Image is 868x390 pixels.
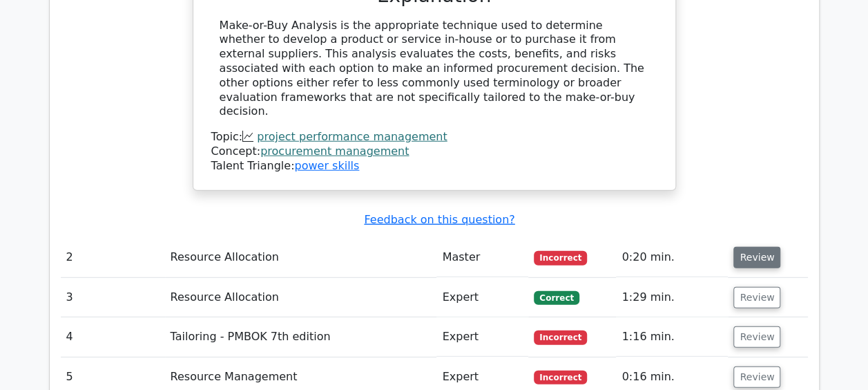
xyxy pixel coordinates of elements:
[165,238,437,277] td: Resource Allocation
[260,145,409,158] a: procurement management
[165,278,437,317] td: Resource Allocation
[211,130,657,145] div: Topic:
[61,317,165,357] td: 4
[534,371,587,384] span: Incorrect
[220,19,649,120] div: Make-or-Buy Analysis is the appropriate technique used to determine whether to develop a product ...
[616,317,728,357] td: 1:16 min.
[733,247,780,268] button: Review
[364,213,514,226] a: Feedback on this question?
[534,331,587,344] span: Incorrect
[616,238,728,277] td: 0:20 min.
[534,291,579,305] span: Correct
[165,317,437,357] td: Tailoring - PMBOK 7th edition
[534,251,587,265] span: Incorrect
[733,326,780,348] button: Review
[211,145,657,159] div: Concept:
[436,317,528,357] td: Expert
[733,287,780,308] button: Review
[61,278,165,317] td: 3
[294,159,359,172] a: power skills
[61,238,165,277] td: 2
[616,278,728,317] td: 1:29 min.
[436,278,528,317] td: Expert
[436,238,528,277] td: Master
[257,130,447,143] a: project performance management
[211,130,657,173] div: Talent Triangle:
[733,366,780,388] button: Review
